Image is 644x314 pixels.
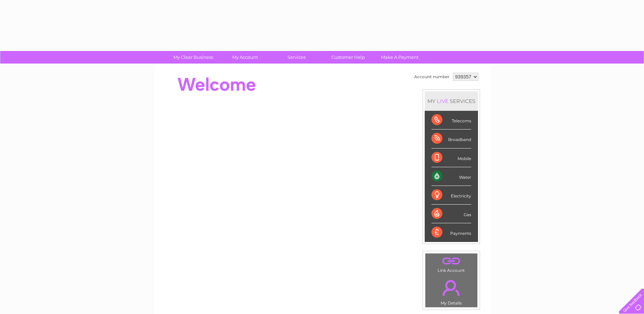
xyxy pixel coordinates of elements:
[425,274,478,308] td: My Details
[269,51,325,64] a: Services
[431,149,471,167] div: Mobile
[217,51,273,64] a: My Account
[425,91,478,111] div: MY SERVICES
[431,111,471,129] div: Telecoms
[436,98,450,104] div: LIVE
[165,51,221,64] a: My Clear Business
[431,129,471,148] div: Broadband
[427,276,476,300] a: .
[372,51,428,64] a: Make A Payment
[431,223,471,242] div: Payments
[427,255,476,267] a: .
[431,186,471,205] div: Electricity
[425,253,478,275] td: Link Account
[431,167,471,186] div: Water
[412,71,451,83] td: Account number
[431,205,471,223] div: Gas
[320,51,376,64] a: Customer Help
